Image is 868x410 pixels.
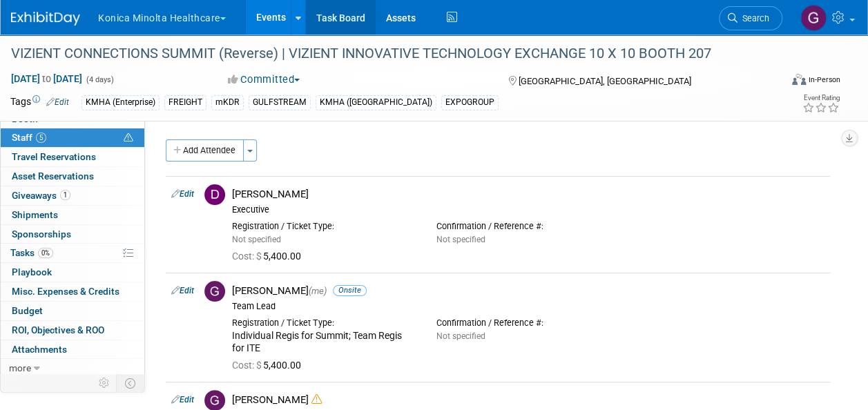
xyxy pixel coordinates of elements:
div: In-Person [808,75,840,85]
span: ROI, Objectives & ROO [12,324,104,335]
a: Giveaways1 [1,186,144,205]
div: Individual Regis for Summit; Team Regis for ITE [232,330,416,355]
a: Playbook [1,263,144,282]
a: Search [719,6,782,30]
div: [PERSON_NAME] [232,284,824,297]
a: Asset Reservations [1,167,144,186]
span: Onsite [333,285,367,295]
span: (me) [309,286,327,296]
span: Booth [12,113,54,124]
a: Edit [171,286,194,295]
a: Misc. Expenses & Credits [1,282,144,301]
a: ROI, Objectives & ROO [1,321,144,340]
div: Registration / Ticket Type: [232,221,416,232]
div: Team Lead [232,301,824,312]
a: Staff5 [1,128,144,147]
a: Shipments [1,206,144,224]
div: [PERSON_NAME] [232,188,824,201]
span: Budget [12,305,43,316]
img: Format-Inperson.png [792,74,806,85]
a: Edit [171,395,194,404]
span: Giveaways [12,190,70,201]
a: Edit [46,97,69,107]
a: Attachments [1,340,144,359]
span: Cost: $ [232,360,263,371]
a: Tasks0% [1,244,144,262]
div: EXPOGROUP [441,95,499,110]
span: Not specified [436,331,485,341]
img: D.jpg [204,184,225,205]
span: 5 [36,133,46,143]
span: Shipments [12,209,58,220]
a: Budget [1,302,144,320]
span: Search [737,13,769,23]
span: 1 [60,190,70,200]
span: Attachments [12,344,67,355]
span: Misc. Expenses & Credits [12,286,119,297]
img: Gordon Walker [800,5,827,31]
div: [PERSON_NAME] [232,393,824,407]
button: Committed [223,72,305,87]
div: Confirmation / Reference #: [436,318,620,329]
span: Tasks [10,247,53,258]
td: Tags [10,95,69,110]
span: more [9,362,31,373]
span: 5,400.00 [232,360,307,371]
img: G.jpg [204,281,225,302]
span: Not specified [436,235,485,244]
span: Playbook [12,266,52,277]
span: Travel Reservations [12,151,96,162]
span: to [40,73,53,84]
img: ExhibitDay [11,12,80,26]
span: 5,400.00 [232,251,307,262]
span: Cost: $ [232,251,263,262]
span: Potential Scheduling Conflict -- at least one attendee is tagged in another overlapping event. [124,132,133,144]
div: Event Rating [802,95,840,101]
div: Executive [232,204,824,215]
div: FREIGHT [164,95,206,110]
div: mKDR [211,95,244,110]
span: Sponsorships [12,228,71,240]
span: [DATE] [DATE] [10,72,83,85]
a: Edit [171,189,194,199]
a: Sponsorships [1,225,144,244]
span: Asset Reservations [12,170,94,182]
a: Travel Reservations [1,148,144,166]
div: KMHA (Enterprise) [81,95,160,110]
div: Event Format [720,72,840,92]
div: KMHA ([GEOGRAPHIC_DATA]) [316,95,436,110]
i: Double-book Warning! [311,394,322,404]
div: VIZIENT CONNECTIONS SUMMIT (Reverse) | VIZIENT INNOVATIVE TECHNOLOGY EXCHANGE 10 X 10 BOOTH 207 [6,41,769,66]
div: Registration / Ticket Type: [232,318,416,329]
div: GULFSTREAM [249,95,311,110]
td: Personalize Event Tab Strip [93,374,117,392]
span: [GEOGRAPHIC_DATA], [GEOGRAPHIC_DATA] [519,76,691,86]
a: more [1,359,144,378]
div: Confirmation / Reference #: [436,221,620,232]
span: Not specified [232,235,281,244]
button: Add Attendee [166,139,244,162]
span: (4 days) [85,75,114,84]
span: 0% [38,248,53,258]
span: Staff [12,132,46,143]
td: Toggle Event Tabs [117,374,145,392]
